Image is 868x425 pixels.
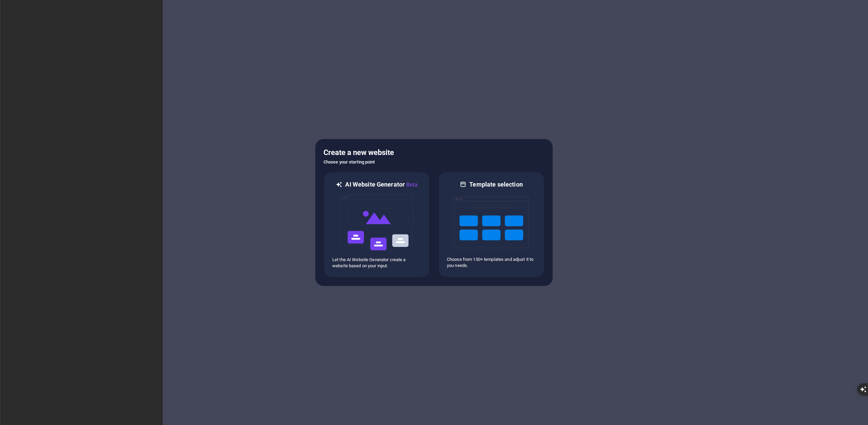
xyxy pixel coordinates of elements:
[339,189,414,257] img: ai
[405,181,418,188] span: Beta
[332,257,421,269] p: Let the AI Website Generator create a website based on your input.
[323,147,545,158] h5: Create a new website
[447,256,536,269] p: Choose from 150+ templates and adjust it to you needs.
[438,172,545,278] div: Template selectionChoose from 150+ templates and adjust it to you needs.
[469,180,522,189] h6: Template selection
[345,180,417,189] h6: AI Website Generator
[323,158,545,166] h6: Choose your starting point
[323,172,430,278] div: AI Website GeneratorBetaaiLet the AI Website Generator create a website based on your input.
